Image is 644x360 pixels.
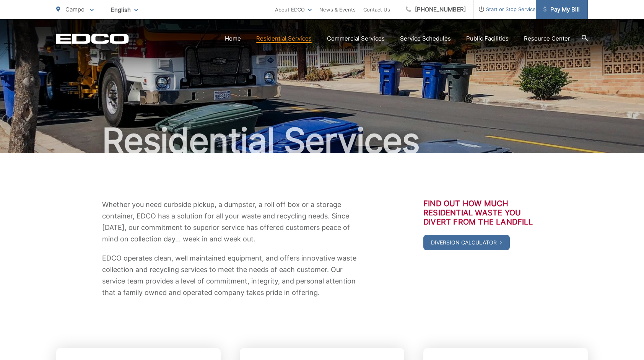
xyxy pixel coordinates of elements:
span: English [105,3,144,16]
a: Resource Center [524,34,570,43]
a: Home [225,34,241,43]
span: Pay My Bill [543,5,580,14]
a: Public Facilities [466,34,509,43]
h3: Find out how much residential waste you divert from the landfill [423,199,542,226]
a: News & Events [319,5,356,14]
span: Campo [65,6,85,13]
a: Diversion Calculator [423,235,510,250]
a: EDCD logo. Return to the homepage. [56,33,129,44]
h1: Residential Services [56,122,588,160]
a: Commercial Services [327,34,385,43]
a: Residential Services [256,34,312,43]
a: Contact Us [363,5,390,14]
a: About EDCO [275,5,312,14]
p: Whether you need curbside pickup, a dumpster, a roll off box or a storage container, EDCO has a s... [102,199,358,245]
a: Service Schedules [400,34,451,43]
p: EDCO operates clean, well maintained equipment, and offers innovative waste collection and recycl... [102,252,358,298]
